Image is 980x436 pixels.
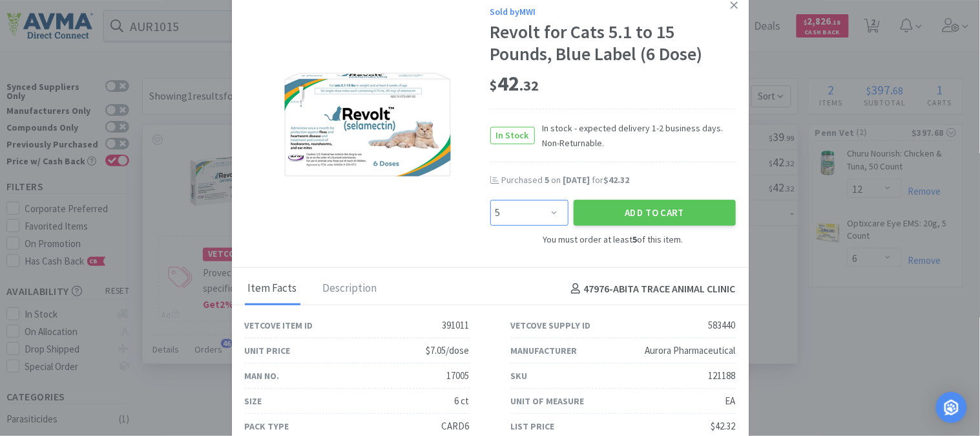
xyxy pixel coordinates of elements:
[455,393,470,409] div: 6 ct
[426,343,470,358] div: $7.05/dose
[245,369,280,383] div: Man No.
[535,121,736,150] span: In stock - expected delivery 1-2 business days. Non-Returnable.
[491,127,534,144] span: In Stock
[245,273,300,305] div: Item Facts
[511,369,528,383] div: SKU
[245,394,262,408] div: Size
[604,174,630,186] span: $42.32
[511,318,591,332] div: Vetcove Supply ID
[442,419,470,434] div: CARD6
[545,174,550,186] span: 5
[711,419,736,434] div: $42.32
[320,273,381,305] div: Description
[511,343,578,358] div: Manufacturer
[245,419,289,433] div: Pack Type
[502,174,736,187] div: Purchased on for
[271,62,464,189] img: 49dcf898fcbc499fbc761f3d8d2f59f7_583440.png
[936,392,967,423] div: Open Intercom Messenger
[511,394,585,408] div: Unit of Measure
[245,318,313,332] div: Vetcove Item ID
[490,232,736,246] div: You must order at least of this item.
[447,368,470,384] div: 17005
[563,174,590,186] span: [DATE]
[566,281,736,298] h4: 47976 - ABITA TRACE ANIMAL CLINIC
[645,343,736,358] div: Aurora Pharmaceutical
[443,318,470,333] div: 391011
[725,393,736,409] div: EA
[709,318,736,333] div: 583440
[574,200,736,226] button: Add to Cart
[245,343,291,358] div: Unit Price
[490,71,539,96] span: 42
[520,76,539,94] span: . 32
[632,234,637,245] strong: 5
[490,21,736,65] div: Revolt for Cats 5.1 to 15 Pounds, Blue Label (6 Dose)
[490,5,736,19] div: Sold by MWI
[709,368,736,384] div: 121188
[511,419,555,433] div: List Price
[490,76,498,94] span: $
